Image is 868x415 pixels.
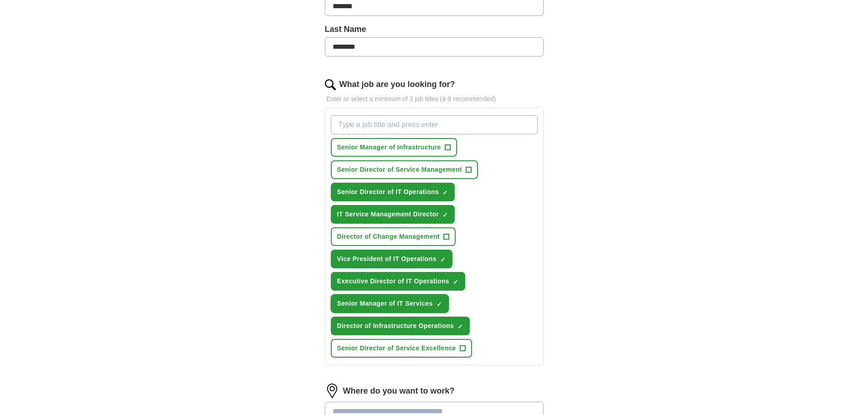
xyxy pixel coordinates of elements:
button: Senior Director of Service Excellence [331,339,472,358]
button: Executive Director of IT Operations✓ [331,272,465,291]
span: Senior Director of IT Operations [337,187,439,197]
span: ✓ [442,211,448,219]
span: Senior Director of Service Management [337,165,462,174]
p: Enter or select a minimum of 3 job titles (4-8 recommended) [325,94,544,104]
span: ✓ [442,189,448,196]
input: Type a job title and press enter [331,115,538,134]
span: Senior Manager of Infrastructure [337,143,441,152]
label: Where do you want to work? [343,385,455,397]
span: ✓ [437,301,442,308]
button: Senior Manager of IT Services✓ [331,294,449,313]
button: Director of Change Management [331,227,456,246]
span: IT Service Management Director [337,210,439,219]
button: Vice President of IT Operations✓ [331,250,452,268]
img: search.png [325,79,336,90]
span: Vice President of IT Operations [337,254,437,264]
span: Executive Director of IT Operations [337,277,449,286]
img: location.png [325,384,339,398]
span: ✓ [457,323,463,330]
span: Director of Infrastructure Operations [337,321,454,331]
button: Senior Director of Service Management [331,160,478,179]
span: Director of Change Management [337,232,440,241]
button: Senior Director of IT Operations✓ [331,183,455,201]
span: ✓ [440,256,446,263]
label: What job are you looking for? [339,78,455,91]
button: IT Service Management Director✓ [331,205,455,224]
span: Senior Manager of IT Services [337,299,433,308]
span: ✓ [453,278,458,286]
span: Senior Director of Service Excellence [337,343,456,353]
button: Director of Infrastructure Operations✓ [331,317,470,335]
button: Senior Manager of Infrastructure [331,138,457,157]
label: Last Name [325,23,544,36]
